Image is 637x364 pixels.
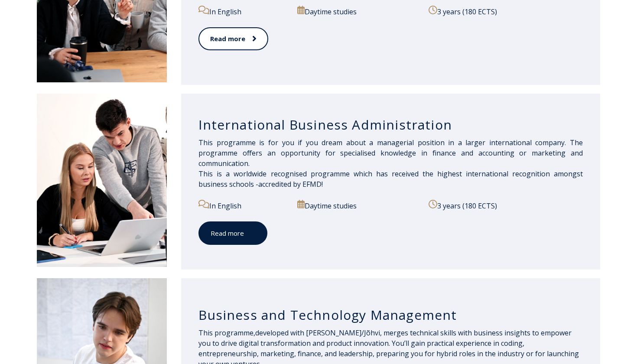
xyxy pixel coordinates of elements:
p: Daytime studies [297,200,419,211]
a: Read more [198,221,267,245]
span: This programme is for you if you dream about a managerial position in a larger international comp... [198,138,583,189]
p: In English [198,6,287,17]
p: 3 years (180 ECTS) [429,200,583,211]
span: This programme, [198,328,255,338]
h3: Business and Technology Management [198,307,583,323]
p: 3 years (180 ECTS) [429,6,583,17]
a: accredited by EFMD [258,179,322,189]
a: Read more [198,27,268,50]
p: In English [198,200,287,211]
p: Daytime studies [297,6,419,17]
img: International Business Administration [37,94,167,267]
h3: International Business Administration [198,117,583,133]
